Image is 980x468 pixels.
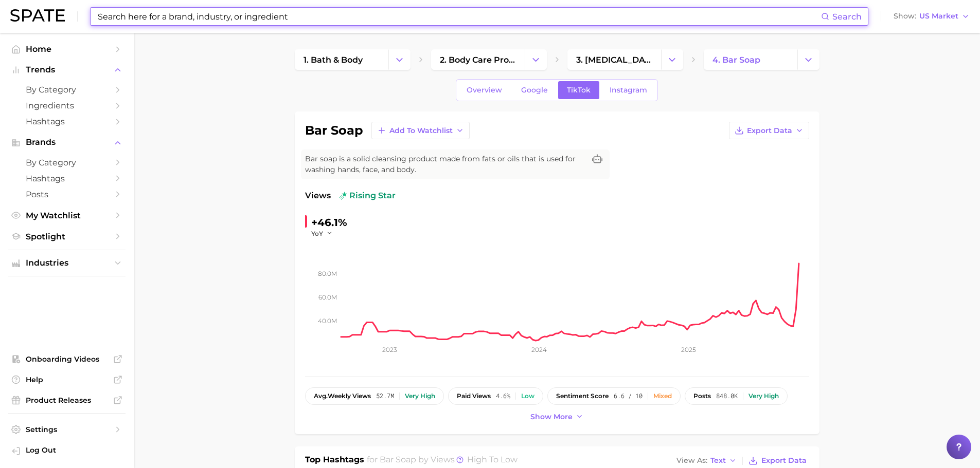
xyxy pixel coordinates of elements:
[685,387,788,405] button: posts848.0kVery high
[674,454,740,467] button: View AsText
[382,346,397,353] tspan: 2023
[891,10,972,23] button: ShowUS Market
[525,49,547,70] button: Change Category
[26,85,108,95] span: by Category
[305,154,585,175] span: Bar soap is a solid cleansing product made from fats or oils that is used for washing hands, face...
[8,208,126,223] a: My Watchlist
[558,81,599,99] a: TikTok
[440,55,516,65] span: 2. body care products
[693,392,711,400] span: posts
[576,55,652,65] span: 3. [MEDICAL_DATA] products
[26,65,108,74] span: Trends
[26,158,108,167] span: by Category
[661,49,683,70] button: Change Category
[318,293,337,301] tspan: 60.0m
[371,122,470,139] button: Add to Watchlist
[448,387,543,405] button: paid views4.6%Low
[26,174,108,183] span: Hashtags
[458,81,511,99] a: Overview
[8,351,126,367] a: Onboarding Videos
[749,392,779,400] div: Very high
[556,392,609,400] span: sentiment score
[8,135,126,150] button: Brands
[8,155,126,171] a: by Category
[681,346,696,353] tspan: 2025
[601,81,656,99] a: Instagram
[547,387,681,405] button: sentiment score6.6 / 10Mixed
[305,124,363,137] h1: bar soap
[26,445,117,455] span: Log Out
[339,190,396,202] span: rising star
[746,454,809,468] button: Export Data
[26,138,108,147] span: Brands
[405,392,435,400] div: Very high
[10,9,65,22] img: SPATE
[8,41,126,57] a: Home
[295,49,388,70] a: 1. bath & body
[521,86,548,95] span: Google
[311,214,347,231] div: +46.1%
[311,229,323,238] span: YoY
[339,192,347,200] img: rising star
[797,49,819,70] button: Change Category
[388,49,411,70] button: Change Category
[311,229,333,238] button: YoY
[380,455,416,464] span: bar soap
[712,55,760,65] span: 4. bar soap
[567,49,661,70] a: 3. [MEDICAL_DATA] products
[318,270,337,277] tspan: 80.0m
[26,425,108,434] span: Settings
[8,392,126,408] a: Product Releases
[530,413,573,421] span: Show more
[676,458,707,463] span: View As
[716,392,738,400] span: 848.0k
[26,258,108,268] span: Industries
[431,49,525,70] a: 2. body care products
[26,375,108,384] span: Help
[314,392,328,400] abbr: average
[8,82,126,98] a: by Category
[314,392,371,400] span: weekly views
[610,86,647,95] span: Instagram
[26,117,108,126] span: Hashtags
[747,126,792,135] span: Export Data
[8,62,126,78] button: Trends
[710,458,726,463] span: Text
[97,8,821,25] input: Search here for a brand, industry, or ingredient
[531,346,546,353] tspan: 2024
[26,354,108,364] span: Onboarding Videos
[367,454,518,468] h2: for by Views
[761,456,807,465] span: Export Data
[653,392,672,400] div: Mixed
[512,81,557,99] a: Google
[614,392,643,400] span: 6.6 / 10
[8,186,126,202] a: Posts
[467,455,518,464] span: high to low
[305,190,331,202] span: Views
[521,392,534,400] div: Low
[26,101,108,110] span: Ingredients
[26,190,108,199] span: Posts
[528,410,586,424] button: Show more
[26,211,108,220] span: My Watchlist
[8,171,126,186] a: Hashtags
[467,86,502,95] span: Overview
[8,114,126,129] a: Hashtags
[567,86,591,95] span: TikTok
[305,387,444,405] button: avg.weekly views52.7mVery high
[894,13,916,19] span: Show
[26,44,108,54] span: Home
[496,392,510,400] span: 4.6%
[26,396,108,405] span: Product Releases
[376,392,394,400] span: 52.7m
[318,317,337,325] tspan: 40.0m
[8,372,126,387] a: Help
[389,126,453,135] span: Add to Watchlist
[8,422,126,437] a: Settings
[26,232,108,241] span: Spotlight
[8,442,126,460] a: Log out. Currently logged in with e-mail anna.katsnelson@mane.com.
[457,392,491,400] span: paid views
[919,13,958,19] span: US Market
[304,55,363,65] span: 1. bath & body
[832,12,862,22] span: Search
